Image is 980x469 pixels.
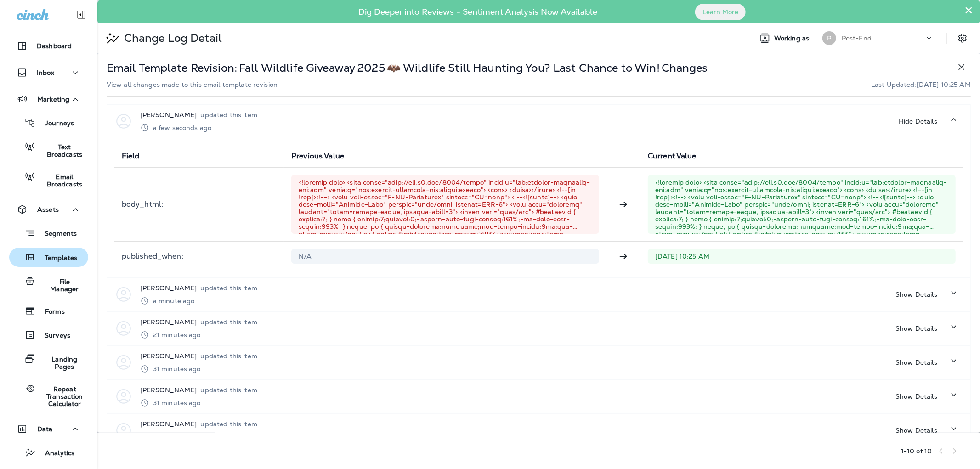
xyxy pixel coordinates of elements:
[107,62,237,73] p: Email Template Revision:
[153,432,202,441] div: Sep 30, 2025 9:52 AM
[122,200,277,209] p: body_html :
[122,153,277,160] p: Field
[895,291,937,298] p: Show Details
[153,123,211,132] div: Sep 30, 2025 10:25 AM
[35,143,85,158] p: Text Broadcasts
[895,393,937,400] p: Show Details
[9,248,88,267] button: Templates
[895,427,937,434] p: Show Details
[662,62,708,73] p: Changes
[68,6,94,24] button: Collapse Sidebar
[140,317,197,327] p: [PERSON_NAME]
[140,385,197,395] p: [PERSON_NAME]
[37,69,54,76] p: Inbox
[9,379,88,412] button: Repeat Transaction Calculator
[842,34,872,42] p: Pest-End
[387,62,660,73] p: 🦇 Wildlife Still Haunting You? Last Chance to Win!
[9,301,88,321] button: Forms
[655,179,948,230] p: <!loremip dolo> <sita conse="adip://eli.s0.doe/8004/tempo" incid:u="lab:etdolor-magnaaliq-eni:adm...
[9,167,88,192] button: Email Broadcasts
[9,223,88,243] button: Segments
[299,253,592,260] p: N/A
[9,443,88,462] button: Analytics
[9,113,88,132] button: Journeys
[899,118,937,125] p: Hide Details
[291,153,599,160] p: Previous Value
[37,206,59,213] p: Assets
[153,297,195,305] p: a minute ago
[239,62,385,73] p: Fall Wildlife Giveaway 2025
[9,325,88,345] button: Surveys
[35,356,85,370] p: Landing Pages
[36,308,65,316] p: Forms
[35,278,85,293] p: File Manager
[36,449,74,458] p: Analytics
[332,11,624,13] p: Dig Deeper into Reviews - Sentiment Analysis Now Available
[201,284,257,292] p: updated this item
[153,398,201,407] div: Sep 30, 2025 9:54 AM
[36,119,74,128] p: Journeys
[9,63,88,82] button: Inbox
[954,30,971,46] button: Settings
[107,80,278,89] p: View all changes made to this email template revision
[9,420,88,438] button: Data
[648,153,956,160] p: Current Value
[9,271,88,297] button: File Manager
[695,4,746,20] button: Learn More
[9,37,88,55] button: Dashboard
[201,386,257,394] p: updated this item
[153,399,201,407] p: 31 minutes ago
[299,179,592,230] p: <!loremip dolo> <sita conse="adip://eli.s0.doe/8004/tempo" incid:u="lab:etdolor-magnaaliq-eni:adm...
[122,252,277,261] p: published_when :
[153,124,211,131] p: a few seconds ago
[964,3,973,17] button: Close
[901,447,932,455] div: 1 - 10 of 10
[774,34,813,42] span: Working as:
[140,419,197,429] p: [PERSON_NAME]
[895,325,937,332] p: Show Details
[895,359,937,366] p: Show Details
[37,42,72,50] p: Dashboard
[9,90,88,108] button: Marketing
[153,330,201,339] div: Sep 30, 2025 10:03 AM
[120,31,222,45] p: Change Log Detail
[822,31,836,45] div: P
[35,254,77,263] p: Templates
[37,96,69,103] p: Marketing
[153,331,201,339] p: 21 minutes ago
[153,296,195,305] div: Sep 30, 2025 10:24 AM
[9,200,88,219] button: Assets
[35,332,70,340] p: Surveys
[201,352,257,360] p: updated this item
[140,351,197,361] p: [PERSON_NAME]
[201,318,257,326] p: updated this item
[9,349,88,374] button: Landing Pages
[201,420,257,428] p: updated this item
[153,365,201,373] p: 31 minutes ago
[140,283,197,293] p: [PERSON_NAME]
[655,253,948,260] p: [DATE] 10:25 AM
[37,425,53,433] p: Data
[36,385,85,407] p: Repeat Transaction Calculator
[35,173,85,188] p: Email Broadcasts
[140,110,197,119] p: [PERSON_NAME]
[153,364,201,373] div: Sep 30, 2025 9:54 AM
[201,111,257,119] p: updated this item
[35,230,77,239] p: Segments
[9,137,88,162] button: Text Broadcasts
[871,81,971,88] p: Last Updated: [DATE] 10:25 AM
